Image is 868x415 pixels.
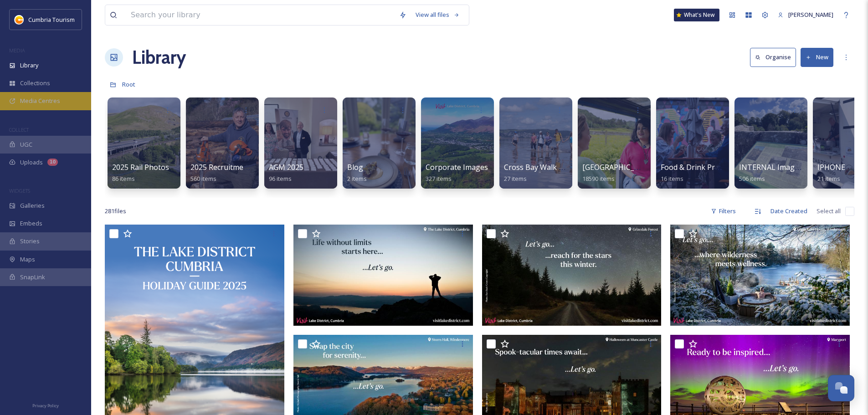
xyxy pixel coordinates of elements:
[347,174,367,183] span: 2 items
[32,403,59,409] span: Privacy Policy
[347,162,363,172] span: Blog
[739,163,806,183] a: INTERNAL Imagery506 items
[20,97,60,105] span: Media Centres
[706,202,740,220] div: Filters
[105,207,126,215] span: 281 file s
[190,162,315,172] span: 2025 Recruitment - [PERSON_NAME]
[112,174,135,183] span: 86 items
[293,225,473,326] img: lake-district-cumbria-life-without-limits.jpg
[661,163,731,183] a: Food & Drink Project16 items
[15,15,24,24] img: images.jpg
[112,163,169,183] a: 2025 Rail Photos86 items
[122,79,135,90] a: Root
[817,174,840,183] span: 21 items
[20,158,43,167] span: Uploads
[828,375,854,401] button: Open Chat
[739,162,806,172] span: INTERNAL Imagery
[122,80,135,88] span: Root
[661,174,683,183] span: 16 items
[20,237,40,246] span: Stories
[426,162,488,172] span: Corporate Images
[347,163,367,183] a: Blog2 items
[269,162,303,172] span: AGM 2025
[788,10,833,19] span: [PERSON_NAME]
[190,163,315,183] a: 2025 Recruitment - [PERSON_NAME]560 items
[20,79,50,87] span: Collections
[426,174,452,183] span: 327 items
[20,273,45,282] span: SnapLink
[817,163,845,183] a: IPHONE21 items
[112,162,169,172] span: 2025 Rail Photos
[817,162,845,172] span: IPHONE
[670,225,850,326] img: gilpin-lake-house-wilderness-meets-wellness.jpg
[9,126,29,133] span: COLLECT
[269,163,303,183] a: AGM 202596 items
[482,225,662,326] img: grizedale-reach-for-the-stars.jpg
[504,162,575,172] span: Cross Bay Walk 2024
[190,174,216,183] span: 560 items
[20,255,35,264] span: Maps
[504,163,575,183] a: Cross Bay Walk 202427 items
[739,174,765,183] span: 506 items
[28,15,75,24] span: Cumbria Tourism
[817,207,841,215] span: Select all
[582,163,656,183] a: [GEOGRAPHIC_DATA]18590 items
[582,162,656,172] span: [GEOGRAPHIC_DATA]
[32,400,59,410] a: Privacy Policy
[426,163,488,183] a: Corporate Images327 items
[773,6,838,24] a: [PERSON_NAME]
[766,202,812,220] div: Date Created
[132,44,186,71] a: Library
[47,159,58,166] div: 10
[661,162,731,172] span: Food & Drink Project
[9,187,30,194] span: WIDGETS
[582,174,615,183] span: 18590 items
[750,48,801,67] a: Organise
[20,201,45,210] span: Galleries
[269,174,292,183] span: 96 items
[750,48,796,67] button: Organise
[801,48,833,67] button: New
[126,5,395,25] input: Search your library
[411,6,464,24] a: View all files
[674,9,719,21] a: What's New
[20,219,42,228] span: Embeds
[20,61,38,70] span: Library
[9,47,25,54] span: MEDIA
[20,140,32,149] span: UGC
[504,174,527,183] span: 27 items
